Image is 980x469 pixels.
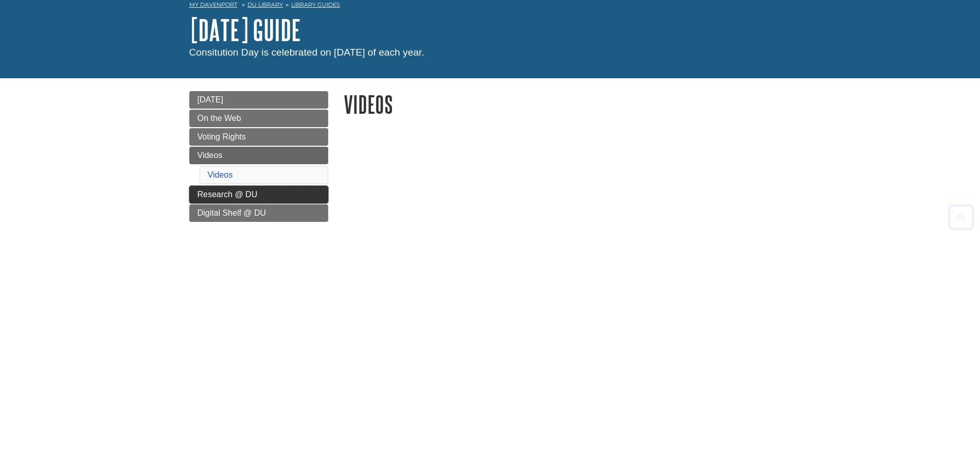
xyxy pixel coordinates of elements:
[198,114,241,123] span: On the Web
[198,132,246,141] span: Voting Rights
[189,186,328,203] a: Research @ DU
[189,204,328,222] a: Digital Shelf @ DU
[198,95,223,104] span: [DATE]
[189,14,301,46] a: [DATE] Guide
[198,190,258,199] span: Research @ DU
[189,110,328,127] a: On the Web
[208,170,233,179] a: Videos
[344,151,632,313] iframe: YouTube video player
[247,1,283,8] a: DU Library
[344,91,791,117] h1: Videos
[198,209,266,217] span: Digital Shelf @ DU
[189,91,328,109] a: [DATE]
[945,210,977,224] a: Back to Top
[189,1,237,9] a: My Davenport
[189,47,424,58] span: Consitution Day is celebrated on [DATE] of each year.
[291,1,340,8] a: Library Guides
[189,147,328,164] a: Videos
[198,151,223,160] span: Videos
[189,91,328,222] div: Guide Page Menu
[189,128,328,146] a: Voting Rights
